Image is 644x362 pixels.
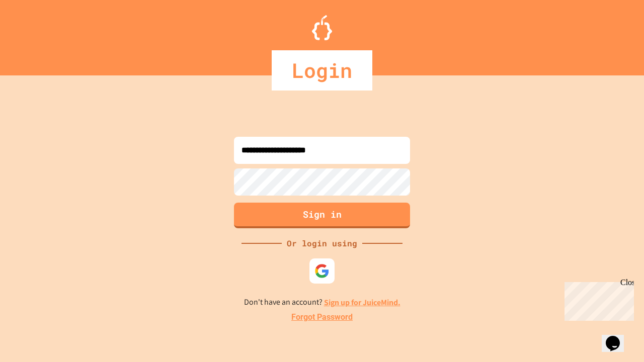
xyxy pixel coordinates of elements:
img: google-icon.svg [314,263,330,279]
a: Sign up for JuiceMind. [324,297,400,308]
p: Don't have an account? [244,296,400,309]
div: Or login using [282,237,362,249]
button: Sign in [234,203,410,228]
img: Logo.svg [312,15,332,40]
div: Login [272,50,372,90]
iframe: chat widget [602,322,634,352]
a: Forgot Password [291,311,353,323]
iframe: chat widget [560,278,634,321]
div: Chat with us now!Close [4,4,69,64]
